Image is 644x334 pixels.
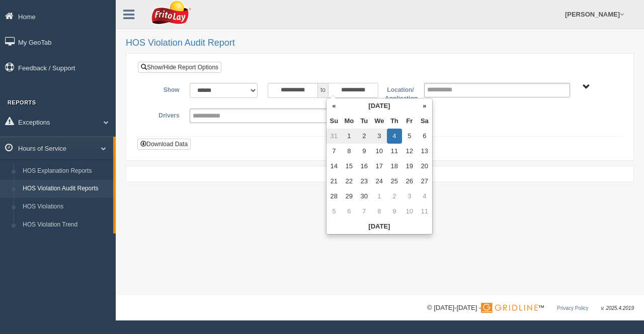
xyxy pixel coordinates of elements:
td: 13 [417,144,432,159]
th: Sa [417,114,432,129]
a: HOS Explanation Reports [18,162,113,180]
td: 22 [342,174,357,189]
th: Su [327,114,342,129]
td: 10 [402,204,417,219]
td: 4 [387,129,402,144]
td: 23 [357,174,372,189]
td: 6 [342,204,357,219]
td: 2 [357,129,372,144]
td: 29 [342,189,357,204]
img: Gridline [481,303,538,313]
th: [DATE] [327,219,432,234]
label: Drivers [145,108,185,121]
td: 12 [402,144,417,159]
td: 24 [372,174,387,189]
td: 6 [417,129,432,144]
td: 3 [402,189,417,204]
th: [DATE] [342,98,417,114]
th: Tu [357,114,372,129]
th: « [327,98,342,114]
td: 2 [387,189,402,204]
td: 7 [357,204,372,219]
td: 19 [402,159,417,174]
td: 15 [342,159,357,174]
th: Fr [402,114,417,129]
td: 4 [417,189,432,204]
td: 11 [417,204,432,219]
td: 30 [357,189,372,204]
td: 5 [327,204,342,219]
a: HOS Violation Audit Reports [18,180,113,198]
td: 16 [357,159,372,174]
th: Mo [342,114,357,129]
td: 10 [372,144,387,159]
h2: HOS Violation Audit Report [126,38,634,48]
td: 17 [372,159,387,174]
td: 31 [327,129,342,144]
td: 8 [342,144,357,159]
td: 8 [372,204,387,219]
td: 5 [402,129,417,144]
td: 1 [372,189,387,204]
td: 7 [327,144,342,159]
td: 28 [327,189,342,204]
td: 20 [417,159,432,174]
td: 9 [387,204,402,219]
span: v. 2025.4.2019 [601,305,634,311]
td: 21 [327,174,342,189]
th: Th [387,114,402,129]
td: 11 [387,144,402,159]
span: to [318,83,328,98]
a: HOS Violations [18,198,113,216]
button: Download Data [137,139,191,150]
th: We [372,114,387,129]
td: 18 [387,159,402,174]
td: 14 [327,159,342,174]
td: 9 [357,144,372,159]
label: Show [145,83,185,95]
th: » [417,98,432,114]
td: 25 [387,174,402,189]
label: Location/ Application [380,83,419,103]
a: HOS Violation Trend [18,216,113,234]
div: © [DATE]-[DATE] - ™ [427,303,634,313]
td: 27 [417,174,432,189]
a: Privacy Policy [557,305,588,311]
a: Show/Hide Report Options [138,62,221,73]
td: 26 [402,174,417,189]
td: 3 [372,129,387,144]
td: 1 [342,129,357,144]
